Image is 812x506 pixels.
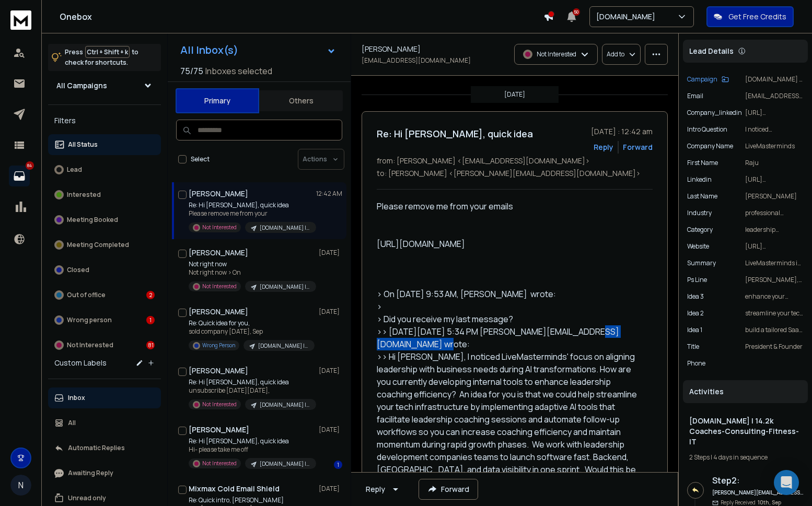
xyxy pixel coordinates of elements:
[745,159,804,167] p: Raju
[687,326,702,334] p: Idea 1
[202,283,237,290] p: Not Interested
[65,47,138,68] p: Press to check for shortcuts.
[745,142,804,150] p: LiveMasterminds
[334,461,342,469] div: 1
[189,327,314,336] p: sold company [DATE], Sep
[258,342,308,350] p: [DOMAIN_NAME] | 14.2k Coaches-Consulting-Fitness-IT
[189,378,314,386] p: Re: Hi [PERSON_NAME], quick idea
[48,285,161,305] button: Out of office2
[712,489,804,497] h6: [PERSON_NAME][EMAIL_ADDRESS][DOMAIN_NAME]
[689,453,802,462] div: |
[357,479,410,500] button: Reply
[85,46,130,58] span: Ctrl + Shift + k
[689,453,710,462] span: 2 Steps
[377,126,533,141] h1: Re: Hi [PERSON_NAME], quick idea
[189,268,314,277] p: Not right now > On
[362,56,471,65] p: [EMAIL_ADDRESS][DOMAIN_NAME]
[745,92,804,100] p: [EMAIL_ADDRESS][DOMAIN_NAME]
[712,474,804,487] h6: Step 2 :
[189,496,312,504] p: Re: Quick intro, [PERSON_NAME]
[202,223,237,231] p: Not Interested
[191,155,210,163] label: Select
[687,75,717,84] p: Campaign
[745,75,804,84] p: [DOMAIN_NAME] | 14.2k Coaches-Consulting-Fitness-IT
[48,159,161,180] button: Lead
[48,75,161,96] button: All Campaigns
[189,260,314,268] p: Not right now
[689,416,802,447] h1: [DOMAIN_NAME] | 14.2k Coaches-Consulting-Fitness-IT
[67,216,118,224] p: Meeting Booked
[172,40,344,61] button: All Inbox(s)
[745,292,804,301] p: enhance your growth strategy by developing AI-powered partnership algorithms that identify and co...
[180,45,238,55] h1: All Inbox(s)
[189,209,314,218] p: Please remove me from your
[745,109,804,117] p: [URL][DOMAIN_NAME]
[189,425,249,435] h1: [PERSON_NAME]
[68,469,113,477] p: Awaiting Reply
[67,166,82,174] p: Lead
[728,11,786,22] p: Get Free Credits
[189,319,314,327] p: Re: Quick idea for you,
[687,142,733,150] p: Company Name
[758,499,781,506] span: 10th, Sep
[68,140,98,149] p: All Status
[689,46,734,56] p: Lead Details
[48,310,161,331] button: Wrong person1
[56,80,107,91] h1: All Campaigns
[259,89,343,112] button: Others
[68,394,85,402] p: Inbox
[687,343,699,351] p: title
[146,291,155,299] div: 2
[9,166,30,186] a: 84
[713,453,768,462] span: 4 days in sequence
[202,401,237,408] p: Not Interested
[146,341,155,349] div: 81
[774,470,799,495] div: Open Intercom Messenger
[48,234,161,255] button: Meeting Completed
[745,326,804,334] p: build a tailored SaaS platform that integrates leadership performance diagnostics with AI-driven ...
[377,156,653,166] p: from: [PERSON_NAME] <[EMAIL_ADDRESS][DOMAIN_NAME]>
[316,190,342,198] p: 12:42 AM
[319,308,342,316] p: [DATE]
[26,161,34,170] p: 84
[10,475,31,496] button: N
[537,50,576,58] p: Not Interested
[48,184,161,205] button: Interested
[745,343,804,351] p: President & Founder
[319,426,342,434] p: [DATE]
[260,460,310,468] p: [DOMAIN_NAME] | 14.2k Coaches-Consulting-Fitness-IT
[319,249,342,257] p: [DATE]
[60,10,543,23] h1: Onebox
[260,401,310,409] p: [DOMAIN_NAME] | 14.2k Coaches-Consulting-Fitness-IT
[48,260,161,280] button: Closed
[48,438,161,458] button: Automatic Replies
[745,309,804,317] p: streamline your tech infrastructure by implementing adaptive AI tools that facilitate leadership ...
[146,316,155,324] div: 1
[745,125,804,134] p: I noticed LiveMasterminds' focus on aligning leadership with business needs during AI transformat...
[591,126,653,137] p: [DATE] : 12:42 am
[48,209,161,230] button: Meeting Booked
[607,50,624,58] p: Add to
[687,309,704,317] p: Idea 2
[54,358,107,368] h3: Custom Labels
[687,192,717,201] p: Last Name
[202,460,237,467] p: Not Interested
[623,142,653,152] div: Forward
[48,463,161,484] button: Awaiting Reply
[10,10,31,30] img: logo
[67,341,113,349] p: Not Interested
[48,335,161,356] button: Not Interested81
[706,6,794,27] button: Get Free Credits
[189,484,280,494] h1: Mixmax Cold Email Shield
[189,201,314,209] p: Re: Hi [PERSON_NAME], quick idea
[205,65,272,77] h3: Inboxes selected
[260,283,310,291] p: [DOMAIN_NAME] | 14.2k Coaches-Consulting-Fitness-IT
[419,479,478,500] button: Forward
[687,209,712,217] p: industry
[745,242,804,251] p: [URL][DOMAIN_NAME]
[687,292,704,301] p: Idea 3
[48,387,161,408] button: Inbox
